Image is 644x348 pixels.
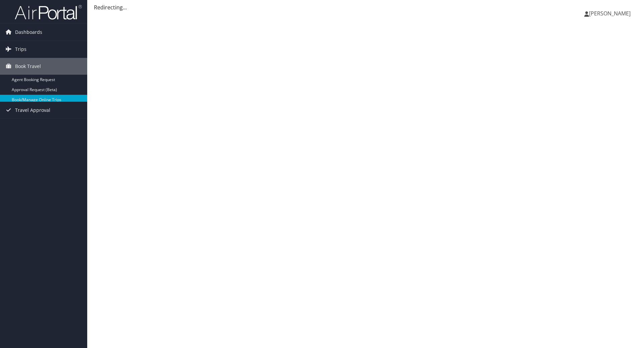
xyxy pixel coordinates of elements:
[15,4,82,20] img: airportal-logo.png
[94,3,637,11] div: Redirecting...
[15,24,42,41] span: Dashboards
[15,58,41,75] span: Book Travel
[15,41,26,58] span: Trips
[584,3,637,23] a: [PERSON_NAME]
[589,10,631,17] span: [PERSON_NAME]
[15,102,50,119] span: Travel Approval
